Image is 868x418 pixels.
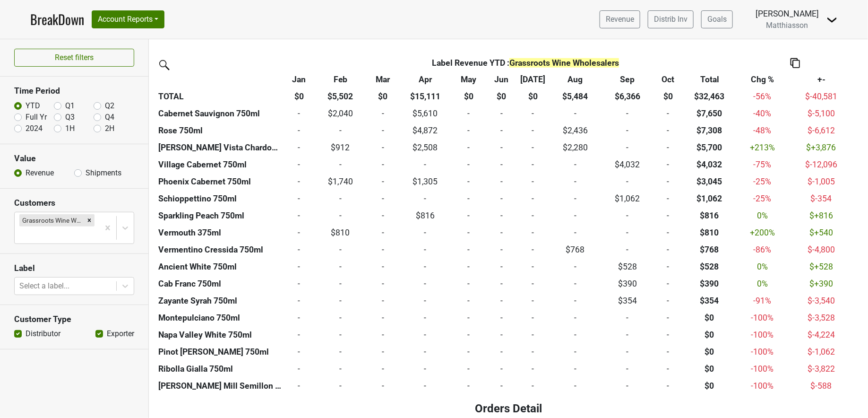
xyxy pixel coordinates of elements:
div: Grassroots Wine Wholesalers [19,214,84,226]
td: $810 [314,225,367,242]
h3: Label [14,263,134,273]
th: Napa Valley White 750ml [156,326,284,343]
th: May: activate to sort column ascending [452,71,486,88]
td: - [486,174,517,191]
td: - [284,276,314,293]
td: - [654,276,683,293]
a: BreakDown [30,9,84,29]
th: Sparkling Peach 750ml [156,208,284,225]
td: - [602,326,654,343]
img: filter [156,57,171,72]
td: $-3,528 [789,309,854,326]
td: - [367,174,399,191]
td: $+540 [789,225,854,242]
td: - [517,139,549,157]
td: $912 [314,139,367,157]
td: - [654,157,683,174]
td: $-6,612 [789,122,854,139]
td: - [452,191,486,208]
span: Matthiasson [766,21,808,30]
th: $0 [683,360,737,377]
td: - [314,309,367,326]
th: Feb: activate to sort column ascending [314,71,367,88]
th: $15,111 [399,88,452,105]
th: $0 [367,88,399,105]
th: &nbsp;: activate to sort column ascending [156,71,284,88]
td: - [284,105,314,122]
td: $-4,800 [789,242,854,259]
th: $354 [683,292,737,309]
th: Oct: activate to sort column ascending [654,71,683,88]
td: - [284,157,314,174]
th: $768 [683,242,737,259]
th: $0 [452,88,486,105]
td: - [367,191,399,208]
label: Full Yr [26,112,47,123]
td: - [486,309,517,326]
button: Reset filters [14,49,134,67]
td: - [654,225,683,242]
th: Ribolla Gialla 750ml [156,360,284,377]
td: - [517,157,549,174]
td: - [284,191,314,208]
td: - [367,242,399,259]
td: - [602,225,654,242]
td: -100 % [737,343,789,360]
td: - [314,208,367,225]
th: $7,308 [683,122,737,139]
th: $810 [683,225,737,242]
th: $390 [683,276,737,293]
th: Cabernet Sauvignon 750ml [156,105,284,122]
td: - [549,377,602,394]
td: - [602,122,654,139]
th: $3,045 [683,174,737,191]
td: - [486,208,517,225]
h3: Value [14,154,134,164]
td: - [284,225,314,242]
td: - [602,174,654,191]
td: $1,740 [314,174,367,191]
td: - [314,157,367,174]
th: $0 [654,88,683,105]
td: - [314,326,367,343]
td: - [314,276,367,293]
td: - [549,360,602,377]
td: - [654,377,683,394]
td: - [517,174,549,191]
td: $-1,062 [789,343,854,360]
label: Revenue [26,167,54,179]
td: $528 [602,259,654,276]
td: - [314,122,367,139]
td: - [517,276,549,293]
td: - [314,242,367,259]
th: Sep: activate to sort column ascending [602,71,654,88]
td: - [486,191,517,208]
td: - [367,276,399,293]
td: $-1,005 [789,174,854,191]
td: - [367,309,399,326]
td: - [367,157,399,174]
td: - [517,208,549,225]
td: - [314,360,367,377]
td: - [452,309,486,326]
td: - [452,174,486,191]
td: - [549,276,602,293]
th: $5,502 [314,88,367,105]
td: - [399,309,452,326]
td: - [399,377,452,394]
td: - [367,292,399,309]
td: - [549,343,602,360]
th: $0 [683,326,737,343]
td: - [517,191,549,208]
td: - [367,139,399,157]
td: - [517,343,549,360]
td: - [517,122,549,139]
td: - [452,326,486,343]
td: - [452,276,486,293]
th: +-: activate to sort column ascending [789,71,854,88]
div: [PERSON_NAME] [756,8,819,20]
th: $816 [683,208,737,225]
td: - [452,157,486,174]
th: $0 [486,88,517,105]
th: $5,700 [683,139,737,157]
